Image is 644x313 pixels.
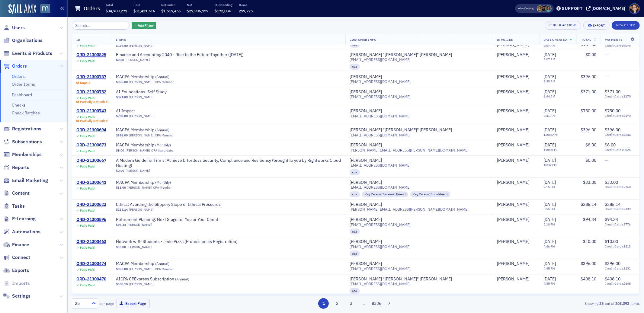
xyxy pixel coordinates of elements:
[497,202,529,207] div: [PERSON_NAME]
[76,158,106,163] div: ORD-21300667
[585,142,596,148] span: $8.00
[582,37,591,42] span: Total
[116,276,192,282] a: AICPA CPExpress Subscription (Annual)
[497,180,529,185] a: [PERSON_NAME]
[605,158,608,163] span: —
[76,52,106,58] a: ORD-21300825
[3,177,48,184] a: Email Marketing
[593,24,605,27] div: Export
[116,239,238,244] span: Network with Students - Ledo Pizza (Professionals Registration)
[12,92,32,97] a: Dashboard
[132,22,156,29] button: AddFilter
[585,158,596,163] span: $0.00
[350,169,360,175] div: cpa
[350,276,452,282] a: [PERSON_NAME] "[PERSON_NAME]" [PERSON_NAME]
[543,113,555,118] time: 6:41 AM
[76,202,106,207] a: ORD-21300623
[497,127,535,133] span: Claudia Hernandez-Fujigaki
[12,228,40,235] span: Automations
[350,57,411,62] span: [EMAIL_ADDRESS][DOMAIN_NAME]
[215,3,232,7] p: Outstanding
[518,6,524,10] div: Also
[543,133,557,137] time: 12:00 AM
[129,80,153,84] a: [PERSON_NAME]
[116,52,244,58] a: Finance and Accounting 2040 - Rise to the Future Together ([DATE])
[497,108,535,114] span: Kery Swope
[129,208,153,212] a: [PERSON_NAME]
[187,8,208,13] span: $29,906,159
[76,108,107,114] div: ORD-21300743
[155,180,171,185] span: ( Monthly )
[127,245,152,249] a: [PERSON_NAME]
[543,185,555,189] time: 7:15 PM
[350,108,382,114] div: [PERSON_NAME]
[543,180,556,185] span: [DATE]
[116,217,218,222] span: Retirement Planning: Next Stage for You or Your Client
[80,149,95,153] div: Fully Paid
[155,142,171,147] span: ( Monthly )
[155,127,169,132] span: ( Annual )
[543,37,567,42] span: Date Created
[12,216,36,222] span: E-Learning
[76,217,106,222] div: ORD-21300596
[116,127,192,133] span: MACPA Membership
[12,50,52,57] span: Events & Products
[3,254,30,261] a: Connect
[497,142,535,148] span: Lataya Murphy
[155,74,169,79] span: ( Annual )
[350,158,382,163] div: [PERSON_NAME]
[497,142,529,148] a: [PERSON_NAME]
[80,134,95,138] div: Fully Paid
[116,158,341,168] a: A Modern Guide for Firms: Achieve Effortless Security, Compliance and Resiliency (brought to you ...
[3,63,27,69] a: Orders
[497,239,529,244] div: [PERSON_NAME]
[350,142,382,148] div: [PERSON_NAME]
[350,239,382,244] a: [PERSON_NAME]
[12,139,42,145] span: Subscriptions
[350,74,382,80] div: [PERSON_NAME]
[497,158,529,163] a: [PERSON_NAME]
[161,3,181,7] p: Refunded
[350,52,452,58] div: [PERSON_NAME] "[PERSON_NAME]" [PERSON_NAME]
[12,164,29,171] span: Reports
[605,133,635,137] span: Credit Card x4844
[350,148,469,152] span: [PERSON_NAME][EMAIL_ADDRESS][PERSON_NAME][DOMAIN_NAME]
[80,164,95,168] div: Fully Paid
[543,202,556,207] span: [DATE]
[350,180,382,185] div: [PERSON_NAME]
[350,79,411,84] span: [EMAIL_ADDRESS][DOMAIN_NAME]
[76,180,106,185] div: ORD-21300641
[350,261,382,267] a: [PERSON_NAME]
[76,239,106,244] a: ORD-21300463
[126,58,150,62] a: [PERSON_NAME]
[497,217,529,222] div: [PERSON_NAME]
[116,114,128,118] span: $750.00
[127,223,152,227] a: [PERSON_NAME]
[543,89,556,94] span: [DATE]
[605,180,618,185] span: $33.00
[116,74,192,80] a: MACPA Membership (Annual)
[497,89,529,95] a: [PERSON_NAME]
[586,6,628,11] button: [DOMAIN_NAME]
[350,37,376,42] span: Customer Info
[155,133,174,137] div: CPA Member
[497,52,529,58] a: [PERSON_NAME]
[187,3,208,7] p: Net
[410,191,451,197] div: Key Person: Constituent
[36,4,50,14] a: View Homepage
[497,52,535,58] span: Bobbie Paquin
[545,5,552,12] span: Margaret DeRoose
[583,180,596,185] span: $33.00
[543,163,557,167] time: 10:32 PM
[350,114,411,118] span: [EMAIL_ADDRESS][DOMAIN_NAME]
[215,8,231,13] span: $172,004
[543,94,555,98] time: 6:44 AM
[350,217,382,222] a: [PERSON_NAME]
[76,261,106,267] a: ORD-21300474
[116,80,128,84] span: $396.00
[581,74,596,79] span: $396.00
